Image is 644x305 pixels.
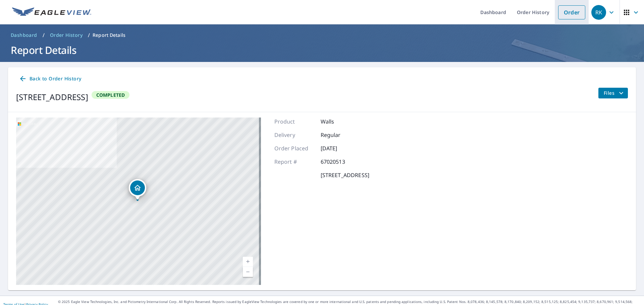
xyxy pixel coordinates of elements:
[591,5,606,20] div: RK
[16,91,88,103] div: [STREET_ADDRESS]
[19,75,81,83] span: Back to Order History
[274,158,315,166] p: Report #
[129,179,146,200] div: Dropped pin, building 1, Residential property, 1099 Mill Mar Rd Lancaster, PA 17601
[43,31,45,39] li: /
[321,131,361,139] p: Regular
[243,267,253,277] a: Current Level 17, Zoom Out
[558,5,585,19] a: Order
[274,144,315,152] p: Order Placed
[243,257,253,267] a: Current Level 17, Zoom In
[47,30,85,41] a: Order History
[321,171,369,179] p: [STREET_ADDRESS]
[321,118,361,126] p: Walls
[93,32,125,39] p: Report Details
[598,88,628,98] button: filesDropdownBtn-67020513
[8,30,40,41] a: Dashboard
[12,7,91,17] img: EV Logo
[274,131,315,139] p: Delivery
[321,144,361,152] p: [DATE]
[8,43,636,57] h1: Report Details
[11,32,37,39] span: Dashboard
[8,30,636,41] nav: breadcrumb
[50,32,83,39] span: Order History
[321,158,361,166] p: 67020513
[92,92,129,98] span: Completed
[604,89,625,97] span: Files
[88,31,90,39] li: /
[16,73,84,85] a: Back to Order History
[274,118,315,126] p: Product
